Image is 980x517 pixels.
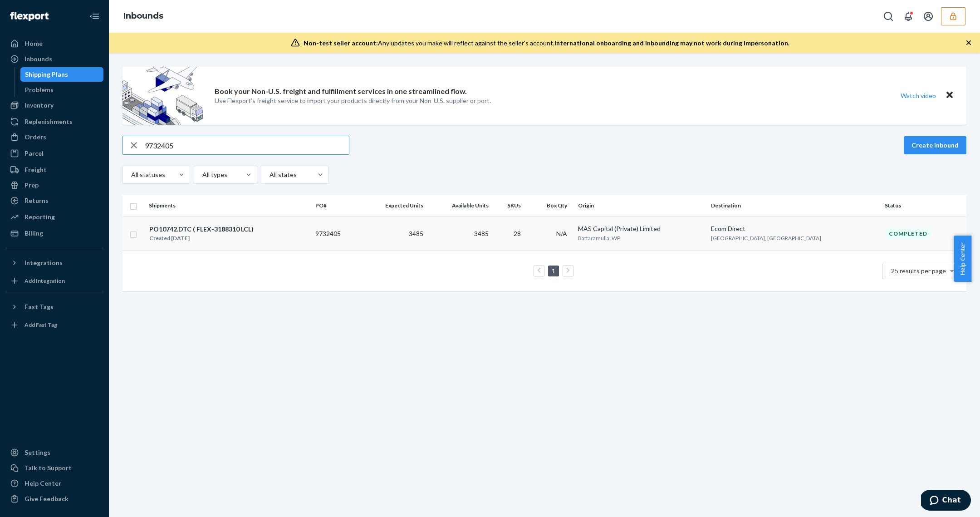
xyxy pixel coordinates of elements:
div: Orders [24,133,46,142]
div: Inventory [24,101,54,110]
a: Shipping Plans [20,67,104,82]
span: Non-test seller account: [304,39,378,47]
div: Fast Tags [24,302,54,311]
div: Replenishments [24,117,73,126]
button: Talk to Support [5,461,103,475]
a: Returns [5,193,103,208]
span: [GEOGRAPHIC_DATA], [GEOGRAPHIC_DATA] [711,235,821,241]
div: Created [DATE] [149,234,254,243]
span: Battaramulla, WP [578,235,620,241]
div: Returns [24,196,49,205]
div: Billing [24,229,43,238]
button: Open Search Box [879,7,897,25]
p: Use Flexport’s freight service to import your products directly from your Non-U.S. supplier or port. [215,96,491,105]
button: Give Feedback [5,492,103,506]
div: Talk to Support [24,463,72,473]
div: Add Integration [24,277,65,285]
th: Shipments [145,195,312,217]
a: Home [5,36,103,51]
span: 28 [514,230,521,237]
a: Prep [5,178,103,192]
iframe: Opens a widget where you can chat to one of our agents [921,490,971,512]
input: All statuses [130,170,131,179]
div: Prep [24,181,39,190]
div: Home [24,39,43,48]
div: Problems [25,85,54,94]
button: Create inbound [904,136,966,154]
div: MAS Capital (Private) Limited [578,224,704,233]
th: Destination [707,195,881,217]
div: Parcel [24,149,44,158]
span: International onboarding and inbounding may not work during impersonation. [554,39,789,47]
button: Close [944,89,955,102]
a: Orders [5,130,103,144]
input: Search inbounds by name, destination, msku... [145,136,349,154]
div: Freight [24,165,47,174]
span: 3485 [474,230,489,237]
button: Watch video [895,89,942,102]
button: Fast Tags [5,300,103,314]
th: Expected Units [360,195,427,217]
th: Available Units [427,195,492,217]
div: Settings [24,448,50,457]
a: Inbounds [123,11,163,21]
th: Status [881,195,966,217]
input: All types [201,170,202,179]
div: Ecom Direct [711,224,877,233]
button: Open notifications [899,7,917,25]
a: Help Center [5,476,103,491]
th: Origin [574,195,707,217]
button: Help Center [954,236,971,282]
div: Give Feedback [24,494,69,503]
a: Add Integration [5,274,103,288]
p: Book your Non-U.S. freight and fulfillment services in one streamlined flow. [215,86,467,97]
button: Close Navigation [85,7,103,25]
a: Billing [5,226,103,241]
span: 3485 [409,230,423,237]
button: Integrations [5,256,103,270]
th: Box Qty [528,195,574,217]
input: All states [269,170,269,179]
a: Inbounds [5,52,103,66]
span: 25 results per page [891,267,946,275]
div: Reporting [24,212,55,222]
a: Reporting [5,210,103,224]
a: Problems [20,83,104,97]
div: Any updates you make will reflect against the seller's account. [304,39,789,48]
a: Parcel [5,146,103,161]
th: PO# [312,195,360,217]
a: Freight [5,162,103,177]
ol: breadcrumbs [116,3,171,30]
img: Flexport logo [10,12,49,21]
div: Integrations [24,258,63,267]
a: Replenishments [5,114,103,129]
th: SKUs [492,195,529,217]
div: Add Fast Tag [24,321,57,329]
button: Open account menu [919,7,937,25]
span: N/A [556,230,567,237]
div: Shipping Plans [25,70,68,79]
div: PO10742.DTC ( FLEX-3188310 LCL) [149,225,254,234]
div: Help Center [24,479,61,488]
div: Inbounds [24,54,52,64]
a: Page 1 is your current page [550,267,557,275]
a: Add Fast Tag [5,318,103,332]
div: Completed [885,228,931,239]
td: 9732405 [312,217,360,251]
a: Settings [5,445,103,460]
a: Inventory [5,98,103,113]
